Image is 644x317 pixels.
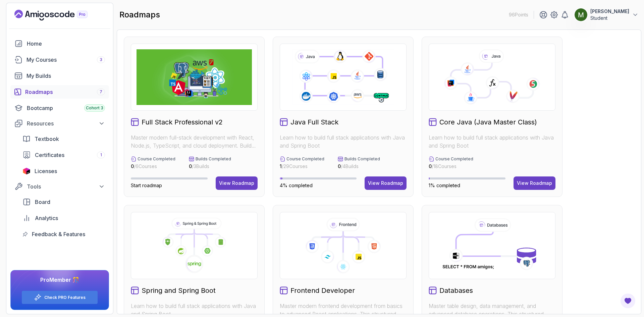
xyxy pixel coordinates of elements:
span: Licenses [35,167,57,175]
p: / 18 Courses [429,163,473,170]
button: Resources [10,117,109,129]
div: View Roadmap [368,180,403,187]
span: 7 [100,89,102,95]
span: Certificates [35,151,64,159]
button: View Roadmap [365,176,407,190]
p: / 3 Builds [189,163,231,170]
a: Landing page [14,10,103,20]
img: jetbrains icon [22,168,31,174]
div: My Builds [26,72,105,80]
span: Cohort 3 [86,105,103,111]
p: [PERSON_NAME] [590,8,629,15]
button: Tools [10,180,109,193]
span: Feedback & Features [32,230,85,238]
span: 1 [280,163,282,169]
p: / 4 Builds [338,163,380,170]
button: Check PRO Features [21,290,98,304]
span: 1% completed [429,182,460,188]
a: roadmaps [10,85,109,99]
p: Course Completed [286,156,324,162]
a: licenses [18,164,109,178]
p: Learn how to build full stack applications with Java and Spring Boot [280,134,407,150]
a: home [10,37,109,50]
span: 3 [100,57,102,62]
div: Roadmaps [25,88,105,96]
span: 0 [189,163,192,169]
p: Builds Completed [196,156,231,162]
img: Full Stack Professional v2 [137,49,252,105]
span: 0 [338,163,341,169]
h2: Full Stack Professional v2 [142,117,223,127]
button: View Roadmap [216,176,258,190]
a: bootcamp [10,101,109,115]
span: Board [35,198,50,206]
p: 96 Points [509,11,528,18]
a: Check PRO Features [44,295,86,300]
span: Analytics [35,214,58,222]
span: 4% completed [280,182,313,188]
p: Master modern full-stack development with React, Node.js, TypeScript, and cloud deployment. Build... [131,134,258,150]
h2: Frontend Developer [290,286,355,295]
p: Course Completed [435,156,473,162]
a: courses [10,53,109,66]
div: Home [27,40,105,48]
p: Learn how to build full stack applications with Java and Spring Boot [429,134,555,150]
span: 0 [429,163,432,169]
h2: roadmaps [119,9,160,20]
p: / 6 Courses [131,163,175,170]
a: builds [10,69,109,83]
h2: Java Full Stack [290,117,338,127]
a: textbook [18,132,109,146]
div: Resources [27,119,105,127]
p: Course Completed [138,156,175,162]
button: View Roadmap [514,176,555,190]
a: feedback [18,227,109,241]
a: analytics [18,211,109,225]
p: Student [590,15,629,21]
span: 0 [131,163,134,169]
div: Bootcamp [27,104,105,112]
button: Open Feedback Button [620,293,636,309]
div: View Roadmap [517,180,552,187]
p: Builds Completed [344,156,380,162]
span: Textbook [35,135,59,143]
div: View Roadmap [219,180,254,187]
span: 1 [100,152,102,158]
div: Tools [27,182,105,191]
h2: Core Java (Java Master Class) [439,117,537,127]
h2: Databases [439,286,473,295]
h2: Spring and Spring Boot [142,286,216,295]
button: user profile image[PERSON_NAME]Student [574,8,639,21]
a: board [18,195,109,209]
span: Start roadmap [131,182,162,188]
p: / 29 Courses [280,163,324,170]
img: user profile image [575,8,587,21]
div: My Courses [26,56,105,64]
a: certificates [18,148,109,162]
